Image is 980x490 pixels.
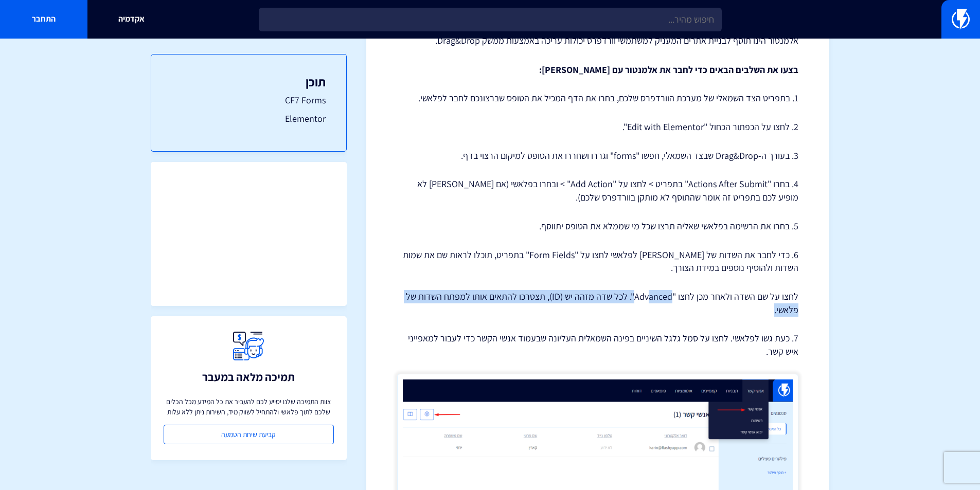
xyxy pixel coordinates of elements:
[164,396,334,417] p: צוות התמיכה שלנו יסייע לכם להעביר את כל המידע מכל הכלים שלכם לתוך פלאשי ולהתחיל לשווק מיד, השירות...
[397,290,798,316] p: לחצו על שם השדה ולאחר מכן לחצו "Advanced". לכל שדה מזהה יש (ID), תצטרכו להתאים אותו למפתח השדות ש...
[259,8,722,31] input: חיפוש מהיר...
[202,371,295,383] h3: תמיכה מלאה במעבר
[172,112,326,125] a: Elementor
[397,248,798,275] p: 6. כדי לחבר את השדות של [PERSON_NAME] לפלאשי לחצו על "Form Fields" בתפריט, תוכלו לראות שם את שמות...
[151,162,347,306] iframe: To enrich screen reader interactions, please activate Accessibility in Grammarly extension settings
[397,149,798,162] p: 3. בעורך ה-Drag&Drop שבצד השמאלי, חפשו "forms" וגררו ושחררו את הטופס למיקום הרצוי בדף.
[164,425,334,444] a: קביעת שיחת הטמעה
[397,33,798,48] p: אלמנטור הינו תוסף לבניית אתרים המעניק למשתמשי וורדפרס יכולות עריכה באמצעות ממשק Drag&Drop.
[172,94,326,107] a: CF7 Forms
[397,177,798,204] p: 4. בחרו "Actions After Submit" בתפריט > לחצו על "Add Action" > ובחרו בפלאשי (אם [PERSON_NAME] לא ...
[397,120,798,134] p: 2. לחצו על הכפתור הכחול "Edit with Elementor".
[397,332,798,358] p: 7. כעת גשו לפלאשי. לחצו על סמל גלגל השיניים בפינה השמאלית העליונה שבעמוד אנשי הקשר כדי לעבור למאפ...
[397,92,798,105] p: 1. בתפריט הצד השמאלי של מערכת הוורדפרס שלכם, בחרו את הדף המכיל את הטופס שברצונכם לחבר לפלאשי.
[397,220,798,233] p: 5. בחרו את הרשימה בפלאשי שאליה תרצו שכל מי שממלא את הטופס יתווסף.
[172,75,326,88] h3: תוכן
[539,64,798,76] strong: בצעו את השלבים הבאים כדי לחבר את אלמנטור עם [PERSON_NAME]:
